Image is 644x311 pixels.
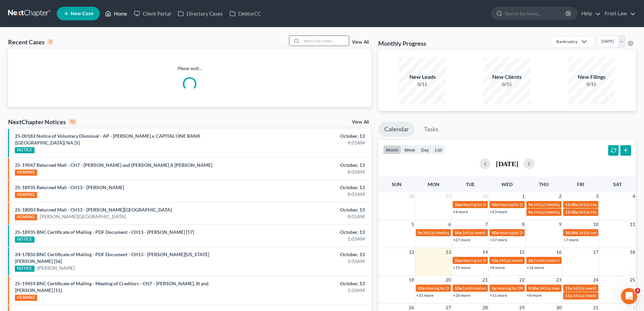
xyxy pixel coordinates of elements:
div: October, 13 [253,133,365,139]
span: 1 [521,192,525,200]
span: 341(a) meeting for Adebisi [PERSON_NAME] [499,258,578,263]
span: 10a [455,230,461,235]
div: 0 [47,39,53,45]
span: 29 [445,192,452,200]
span: 5 [411,220,415,228]
div: 10 [69,119,76,125]
div: Bankruptcy [556,39,577,44]
div: October, 13 [253,184,365,191]
div: New Leads [399,73,446,81]
span: 13 [445,248,452,256]
div: October, 13 [253,229,365,236]
span: 341(a) Meeting for [PERSON_NAME] [578,209,644,215]
div: HEARING [15,192,37,198]
div: 1:03AM [253,236,365,242]
div: 0/15 [399,81,446,88]
span: 11:30a [565,209,578,215]
span: 9a [528,209,533,215]
span: Thu [539,181,549,187]
span: 30 [482,192,488,200]
span: 24 [592,276,599,284]
a: +23 more [490,209,507,214]
span: 10a [492,202,498,207]
span: 341(a) meeting for [PERSON_NAME] [533,209,599,215]
a: 25-18003 Returned Mail - CH13 - [PERSON_NAME][GEOGRAPHIC_DATA] [15,207,172,213]
span: Tue [466,181,475,187]
button: day [418,145,432,154]
a: DebtorCC [226,7,264,20]
span: 21 [482,276,488,284]
span: Hearing for [PERSON_NAME] [499,230,552,235]
a: View All [352,120,369,125]
span: 16 [555,248,562,256]
a: +7 more [564,237,578,242]
span: 10a [418,286,425,291]
span: 23 [555,276,562,284]
a: +16 more [527,265,544,270]
span: 4 [635,288,640,293]
span: 10:30a [565,230,578,235]
a: +26 more [453,293,470,298]
div: New Clients [483,73,531,81]
a: Directory Cases [174,7,226,20]
div: HEARING [15,170,37,176]
span: 9 [558,220,562,228]
div: 8:01AM [253,169,365,175]
div: 8:01AM [253,191,365,198]
span: 15 [519,248,525,256]
a: 24-17850 BNC Certificate of Mailing - PDF Document - CH13 - [PERSON_NAME][US_STATE] [PERSON_NAME]... [15,251,209,264]
div: October, 13 [253,251,365,258]
div: Recent Cases [8,38,53,46]
span: Mon [428,181,439,187]
a: Client Portal [130,7,174,20]
a: 25-18935 Returned Mail - CH13 - [PERSON_NAME] [15,184,124,190]
p: Please wait... [8,65,372,72]
span: 8 [521,220,525,228]
span: 20 [445,276,452,284]
span: 10a [455,202,461,207]
a: [PERSON_NAME] [37,265,75,271]
span: 341(a) meeting for [PERSON_NAME] [573,286,638,291]
a: View All [352,40,369,45]
a: Calendar [378,122,415,137]
a: Help [578,7,601,20]
span: 9a [528,202,533,207]
span: Sun [392,181,402,187]
span: Wed [501,181,512,187]
div: 0/15 [568,81,615,88]
span: 25 [629,276,636,284]
a: [PERSON_NAME][GEOGRAPHIC_DATA] [40,213,126,220]
span: 11a [565,286,572,291]
span: 12 [408,248,415,256]
a: +35 more [416,293,433,298]
span: 22 [519,276,525,284]
span: 9:30a [528,286,539,291]
span: Sat [613,181,622,187]
div: 9:01AM [253,139,365,146]
div: 1:03AM [253,287,365,294]
a: +11 more [490,293,507,298]
div: 0/15 [483,81,531,88]
a: +8 more [527,293,542,298]
span: 341(a) meeting for [PERSON_NAME] [462,230,527,235]
span: Hearing for [PERSON_NAME] [499,202,552,207]
span: Fri [577,181,584,187]
span: 6 [448,220,452,228]
div: October, 13 [253,162,365,169]
span: Hearing for [PERSON_NAME] [462,258,515,263]
span: 19 [408,276,415,284]
span: New Case [71,11,93,16]
div: NOTICE [15,266,34,272]
span: Hearing for [PERSON_NAME] & [PERSON_NAME] [462,202,551,207]
a: 25-00182 Notice of Voluntary Dismissal - AP - [PERSON_NAME] v. CAPITAL ONE BANK ([GEOGRAPHIC_DATA... [15,133,200,146]
a: Home [102,7,130,20]
button: week [401,145,418,154]
a: +37 more [490,237,507,242]
span: 17 [592,248,599,256]
span: 11 [629,220,636,228]
button: month [383,145,401,154]
span: 11:30a [565,202,578,207]
a: Frost Law [601,7,636,20]
span: 14 [482,248,488,256]
span: 10a [492,230,498,235]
